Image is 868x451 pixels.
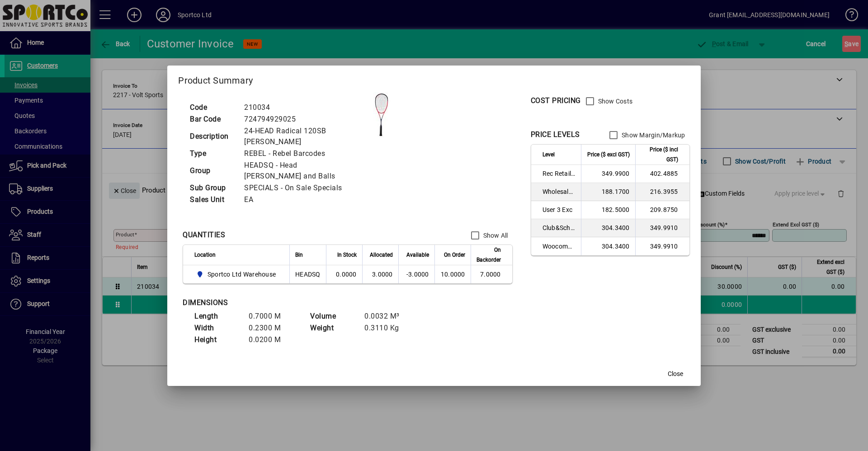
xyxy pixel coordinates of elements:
td: Description [185,125,240,148]
td: Length [190,310,244,322]
span: In Stock [337,250,357,260]
td: Volume [306,310,360,322]
td: REBEL - Rebel Barcodes [240,148,359,160]
td: HEADSQ [289,265,326,283]
td: EA [240,194,359,206]
td: 0.0200 M [244,334,298,346]
button: Close [661,366,690,382]
td: 402.4885 [635,165,689,183]
span: Allocated [370,250,393,260]
td: -3.0000 [398,265,434,283]
label: Show All [481,231,508,240]
td: Code [185,102,240,113]
td: 3.0000 [362,265,398,283]
span: Price ($ excl GST) [587,150,630,160]
span: Level [542,150,555,160]
div: PRICE LEVELS [531,129,580,140]
td: 0.7000 M [244,310,298,322]
span: 10.0000 [441,271,465,278]
td: Group [185,160,240,182]
span: Wholesale Exc [542,187,576,196]
td: 349.9900 [581,165,635,183]
span: On Order [444,250,465,260]
td: 0.0032 M³ [360,310,414,322]
span: Location [194,250,216,260]
span: Rec Retail Inc [542,169,576,178]
td: 0.3110 Kg [360,322,414,334]
td: 216.3955 [635,183,689,201]
span: Sportco Ltd Warehouse [194,269,279,280]
td: Sub Group [185,182,240,194]
label: Show Margin/Markup [620,131,685,140]
td: 0.0000 [326,265,362,283]
span: Sportco Ltd Warehouse [208,270,276,279]
td: 7.0000 [471,265,512,283]
td: 0.2300 M [244,322,298,334]
td: 209.8750 [635,201,689,219]
span: Bin [295,250,303,260]
td: SPECIALS - On Sale Specials [240,182,359,194]
td: Type [185,148,240,160]
td: 182.5000 [581,201,635,219]
td: Sales Unit [185,194,240,206]
td: HEADSQ - Head [PERSON_NAME] and Balls [240,160,359,182]
td: 349.9910 [635,219,689,237]
td: 24-HEAD Radical 120SB [PERSON_NAME] [240,125,359,148]
span: Club&School Exc [542,223,576,232]
span: Close [668,369,683,379]
td: 188.1700 [581,183,635,201]
td: 304.3400 [581,219,635,237]
div: COST PRICING [531,95,581,106]
div: QUANTITIES [183,230,225,240]
td: Width [190,322,244,334]
span: Available [406,250,429,260]
h2: Product Summary [167,66,700,92]
img: contain [359,92,404,137]
td: Height [190,334,244,346]
td: Bar Code [185,113,240,125]
td: 724794929025 [240,113,359,125]
td: 349.9910 [635,237,689,255]
td: 210034 [240,102,359,113]
td: Weight [306,322,360,334]
span: Woocommerce Retail [542,242,576,251]
span: User 3 Exc [542,205,576,214]
label: Show Costs [596,97,633,106]
span: On Backorder [476,245,501,265]
span: Price ($ incl GST) [641,145,678,164]
div: DIMENSIONS [183,297,409,308]
td: 304.3400 [581,237,635,255]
